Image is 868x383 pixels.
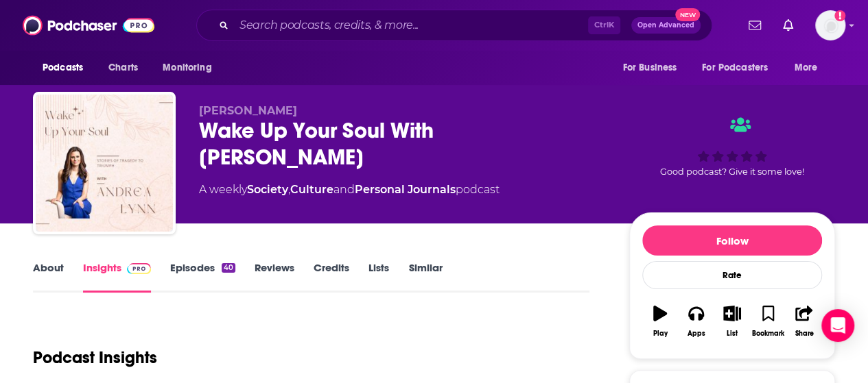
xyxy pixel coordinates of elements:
[815,10,845,40] span: Logged in as mtraynor
[314,261,349,293] a: Credits
[727,330,738,338] div: List
[222,263,235,273] div: 40
[795,330,813,338] div: Share
[288,183,290,196] span: ,
[622,58,677,77] span: For Business
[629,104,835,189] div: Good podcast? Give it some love!
[408,261,442,293] a: Similar
[795,58,818,77] span: More
[23,12,154,38] img: Podchaser - Follow, Share and Rate Podcasts
[815,10,845,40] button: Show profile menu
[108,58,138,77] span: Charts
[36,95,173,232] img: Wake Up Your Soul With Andrea Lynn
[234,14,588,36] input: Search podcasts, credits, & more...
[333,183,355,196] span: and
[199,104,297,117] span: [PERSON_NAME]
[702,58,768,77] span: For Podcasters
[170,261,235,293] a: Episodes40
[199,182,500,198] div: A weekly podcast
[43,58,83,77] span: Podcasts
[33,261,64,293] a: About
[693,55,788,81] button: open menu
[660,166,804,177] span: Good podcast? Give it some love!
[33,347,157,368] h1: Podcast Insights
[777,14,799,37] a: Show notifications dropdown
[99,55,146,81] a: Charts
[786,297,822,346] button: Share
[127,263,151,274] img: Podchaser Pro
[290,183,333,196] a: Culture
[752,330,784,338] div: Bookmark
[750,297,786,346] button: Bookmark
[653,330,668,338] div: Play
[631,17,701,34] button: Open AdvancedNew
[642,297,678,346] button: Play
[588,16,620,34] span: Ctrl K
[196,10,712,41] div: Search podcasts, credits, & more...
[821,309,854,342] div: Open Intercom Messenger
[613,55,694,81] button: open menu
[678,297,714,346] button: Apps
[815,10,845,40] img: User Profile
[255,261,294,293] a: Reviews
[714,297,750,346] button: List
[688,330,705,338] div: Apps
[785,55,835,81] button: open menu
[355,183,456,196] a: Personal Journals
[368,261,389,293] a: Lists
[637,22,694,29] span: Open Advanced
[642,225,822,256] button: Follow
[675,8,700,21] span: New
[743,14,766,37] a: Show notifications dropdown
[83,261,151,293] a: InsightsPodchaser Pro
[33,55,101,81] button: open menu
[642,261,822,289] div: Rate
[163,58,211,77] span: Monitoring
[834,10,845,21] svg: Add a profile image
[247,183,288,196] a: Society
[153,55,229,81] button: open menu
